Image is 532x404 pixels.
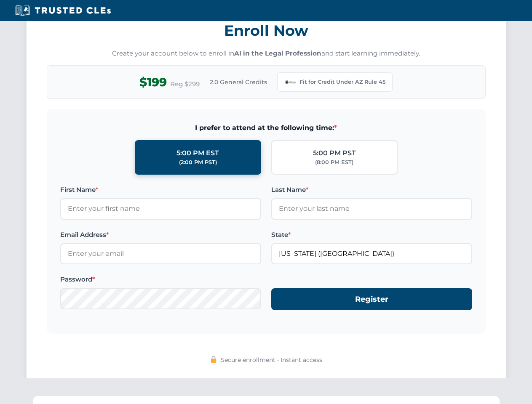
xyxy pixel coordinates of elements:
div: 5:00 PM EST [176,148,219,159]
span: 2.0 General Credits [210,77,267,87]
label: Last Name [271,185,472,195]
span: $199 [139,73,167,92]
strong: AI in the Legal Profession [234,49,321,57]
label: First Name [60,185,261,195]
input: Enter your last name [271,198,472,219]
span: Fit for Credit Under AZ Rule 45 [299,78,385,86]
span: I prefer to attend at the following time: [60,122,472,133]
input: Enter your first name [60,198,261,219]
input: Enter your email [60,243,261,264]
div: (8:00 PM EST) [315,158,353,167]
label: Password [60,274,261,284]
button: Register [271,288,472,311]
div: (2:00 PM PST) [179,158,217,167]
img: Trusted CLEs [13,4,113,17]
p: Create your account below to enroll in and start learning immediately. [47,49,486,58]
img: 🔒 [210,356,217,363]
input: Arizona (AZ) [271,243,472,264]
span: Secure enrollment • Instant access [221,355,322,364]
label: State [271,230,472,240]
h3: Enroll Now [47,17,486,44]
label: Email Address [60,230,261,240]
div: 5:00 PM PST [313,148,356,159]
img: Arizona Bar [284,76,296,88]
span: Reg $299 [170,79,200,89]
